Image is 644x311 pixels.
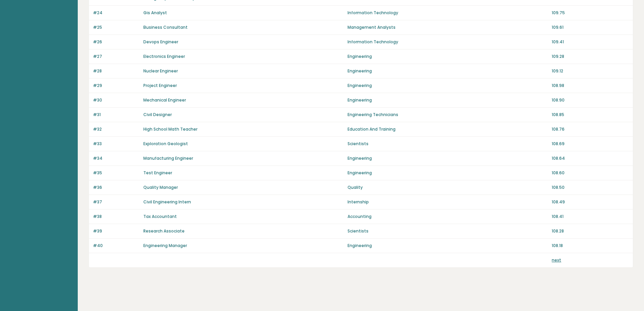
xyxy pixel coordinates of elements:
[348,184,548,191] p: Quality
[143,24,188,30] a: Business Consultant
[552,97,629,103] p: 108.90
[93,199,139,205] p: #37
[93,53,139,60] p: #27
[143,39,178,45] a: Devops Engineer
[143,68,178,74] a: Nuclear Engineer
[143,126,197,132] a: High School Math Teacher
[143,83,177,88] a: Project Engineer
[552,155,629,161] p: 108.64
[552,112,629,118] p: 108.85
[93,97,139,103] p: #30
[93,228,139,234] p: #39
[348,126,548,132] p: Education And Training
[143,112,172,117] a: Civil Designer
[93,214,139,220] p: #38
[93,39,139,45] p: #26
[143,170,172,176] a: Test Engineer
[552,141,629,147] p: 108.69
[552,257,561,263] a: next
[93,112,139,118] p: #31
[348,170,548,176] p: Engineering
[348,141,548,147] p: Scientists
[348,39,548,45] p: Information Technology
[93,24,139,30] p: #25
[552,214,629,220] p: 108.41
[348,214,548,220] p: Accounting
[143,228,185,234] a: Research Associate
[93,126,139,132] p: #32
[143,97,186,103] a: Mechanical Engineer
[348,83,548,89] p: Engineering
[552,199,629,205] p: 108.49
[552,68,629,74] p: 109.12
[552,243,629,249] p: 108.18
[143,243,187,248] a: Engineering Manager
[552,184,629,191] p: 108.50
[143,155,193,161] a: Manufacturing Engineer
[552,126,629,132] p: 108.76
[93,68,139,74] p: #28
[348,97,548,103] p: Engineering
[348,243,548,249] p: Engineering
[143,10,167,16] a: Gis Analyst
[93,10,139,16] p: #24
[143,141,188,147] a: Exploration Geologist
[93,184,139,191] p: #36
[143,214,177,219] a: Tax Accountant
[348,155,548,161] p: Engineering
[552,228,629,234] p: 108.28
[93,155,139,161] p: #34
[143,184,178,190] a: Quality Manager
[93,243,139,249] p: #40
[93,170,139,176] p: #35
[93,83,139,89] p: #29
[552,39,629,45] p: 109.41
[552,10,629,16] p: 109.75
[348,10,548,16] p: Information Technology
[348,228,548,234] p: Scientists
[348,68,548,74] p: Engineering
[143,199,191,205] a: Civil Engineering Intern
[552,53,629,60] p: 109.28
[143,53,185,59] a: Electronics Engineer
[552,83,629,89] p: 108.98
[552,170,629,176] p: 108.60
[348,24,548,30] p: Management Analysts
[93,141,139,147] p: #33
[348,112,548,118] p: Engineering Technicians
[348,199,548,205] p: Internship
[552,24,629,30] p: 109.61
[348,53,548,60] p: Engineering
